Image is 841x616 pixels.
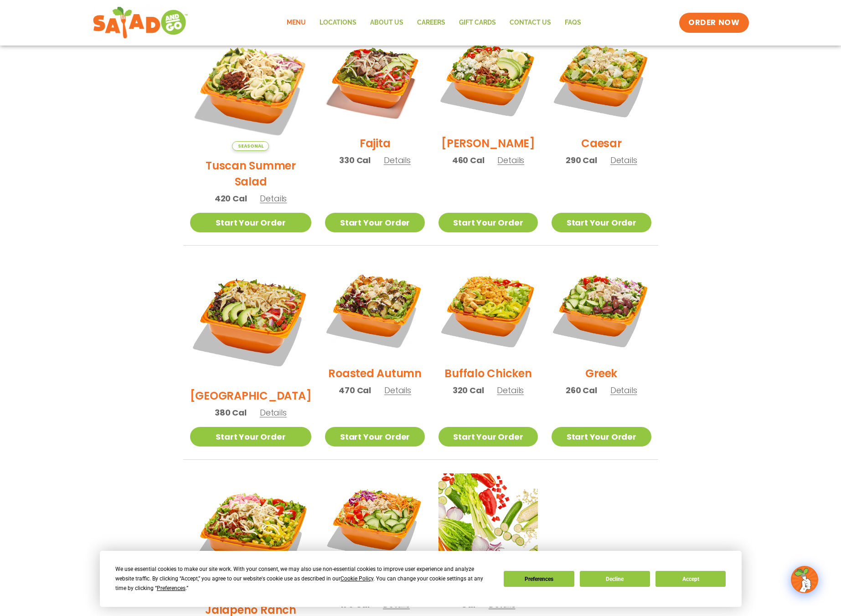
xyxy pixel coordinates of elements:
h2: Buffalo Chicken [444,365,531,381]
a: Menu [280,12,313,33]
span: Details [610,154,637,166]
div: Cookie Consent Prompt [100,551,742,607]
a: FAQs [558,12,588,33]
span: Details [497,154,524,166]
h2: Caesar [581,135,622,151]
a: Start Your Order [552,427,651,447]
h2: Tuscan Summer Salad [190,158,312,190]
img: Product photo for Fajita Salad [325,29,424,128]
span: 290 Cal [566,154,597,166]
span: Preferences [157,585,186,591]
nav: Menu [280,12,588,33]
a: Start Your Order [190,427,312,447]
span: Cookie Policy [341,575,373,582]
img: Product photo for Thai Salad [325,473,424,573]
a: Contact Us [503,12,558,33]
button: Preferences [504,571,574,587]
span: Details [260,193,287,204]
h2: Roasted Autumn [328,365,422,381]
a: Careers [410,12,452,33]
span: 320 Cal [453,384,484,396]
button: Decline [580,571,650,587]
span: Details [610,385,637,396]
img: Product photo for Cobb Salad [439,29,538,128]
a: Start Your Order [439,427,538,447]
a: ORDER NOW [679,13,748,33]
h2: [GEOGRAPHIC_DATA] [190,388,312,404]
a: Start Your Order [325,427,424,447]
button: Accept [655,571,726,587]
img: Product photo for Roasted Autumn Salad [325,259,424,359]
span: Details [497,385,524,396]
img: Product photo for Greek Salad [552,259,651,359]
h2: Fajita [360,135,391,151]
span: Details [384,154,411,166]
span: Seasonal [232,141,269,151]
img: Product photo for Jalapeño Ranch Salad [190,473,312,595]
a: About Us [363,12,410,33]
a: Start Your Order [552,213,651,232]
img: Product photo for BBQ Ranch Salad [190,259,312,381]
span: 460 Cal [452,154,485,166]
span: ORDER NOW [688,17,739,28]
span: 420 Cal [215,192,247,205]
span: Details [384,385,411,396]
h2: Greek [585,365,617,381]
a: Start Your Order [439,213,538,232]
h2: [PERSON_NAME] [441,135,535,151]
span: 380 Cal [215,406,247,419]
img: Product photo for Build Your Own [439,473,538,573]
span: 330 Cal [339,154,371,166]
span: Details [260,407,287,418]
img: Product photo for Caesar Salad [552,29,651,128]
a: Locations [313,12,363,33]
img: Product photo for Buffalo Chicken Salad [439,259,538,359]
a: GIFT CARDS [452,12,503,33]
img: Product photo for Tuscan Summer Salad [190,29,312,151]
span: 260 Cal [566,384,597,396]
div: We use essential cookies to make our site work. With your consent, we may also use non-essential ... [115,565,493,593]
a: Start Your Order [325,213,424,232]
img: wpChatIcon [792,567,817,592]
span: 470 Cal [339,384,371,396]
img: new-SAG-logo-768×292 [93,5,189,41]
a: Start Your Order [190,213,312,232]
